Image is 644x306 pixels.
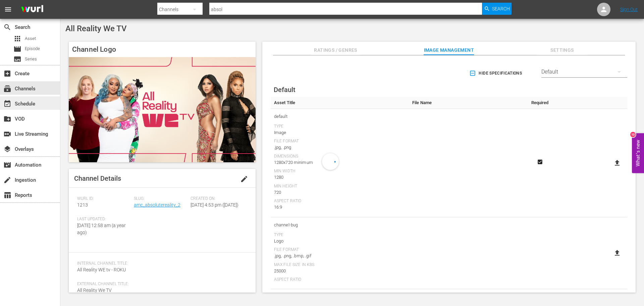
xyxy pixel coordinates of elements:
a: amc_absolutereality_2 [134,202,180,208]
span: Reports [3,191,11,199]
span: All Reality WE tv - ROKU [77,267,126,272]
div: Max File Size In Kbs [274,262,406,268]
span: Automation [3,161,11,169]
button: edit [236,171,252,187]
div: Aspect Ratio [274,277,406,282]
span: Live Streaming [3,130,11,138]
span: channel-bug [274,221,406,229]
span: Internal Channel Title: [77,261,244,266]
span: 1213 [77,202,88,208]
div: Min Width [274,169,406,174]
span: Wurl ID: [77,196,130,202]
span: edit [240,175,248,183]
span: Search [492,3,510,15]
span: [DATE] 12:58 am (a year ago) [77,223,126,235]
span: Slug: [134,196,187,202]
div: Default [541,62,627,81]
span: Default [274,86,296,94]
span: Series [13,55,21,63]
span: Create [3,70,11,78]
div: 720 [274,189,406,196]
span: External Channel Title: [77,281,244,287]
span: menu [4,5,12,13]
a: Sign Out [620,7,638,12]
div: Image [274,129,406,136]
div: 1280 [274,174,406,181]
svg: Required [536,159,544,165]
span: Settings [537,46,587,54]
span: default [274,112,406,121]
div: File Format [274,139,406,144]
span: Bits Tile [274,293,406,301]
th: File Name [409,97,525,109]
span: Series [25,56,37,62]
div: Logo [274,238,406,245]
span: Asset [13,35,21,43]
button: Open Feedback Widget [632,133,644,173]
div: File Format [274,247,406,253]
img: All Reality We TV [69,57,256,162]
div: 16:9 [274,204,406,211]
div: Dimensions [274,154,406,159]
span: Channels [3,85,11,93]
span: Hide Specifications [471,70,522,77]
span: Last Updated: [77,217,130,222]
div: 25000 [274,268,406,274]
div: 1280x720 minimum [274,159,406,166]
div: .jpg, .png, .bmp, .gif [274,253,406,259]
button: Search [482,3,512,15]
span: Channel Details [74,174,121,182]
span: Schedule [3,100,11,108]
span: Episode [25,45,40,52]
div: 10 [630,132,636,137]
span: Search [3,23,11,31]
span: Image Management [424,46,474,54]
span: Ingestion [3,176,11,184]
span: Overlays [3,145,11,153]
div: Type [274,124,406,129]
span: [DATE] 4:53 pm ([DATE]) [191,202,238,208]
div: .jpg, .png [274,144,406,151]
span: Asset [25,35,36,42]
img: ans4CAIJ8jUAAAAAAAAAAAAAAAAAAAAAAAAgQb4GAAAAAAAAAAAAAAAAAAAAAAAAJMjXAAAAAAAAAAAAAAAAAAAAAAAAgAT5G... [16,2,48,17]
div: Min Height [274,184,406,189]
th: Required [525,97,554,109]
div: Type [274,232,406,238]
span: Ratings / Genres [311,46,361,54]
th: Asset Title [271,97,409,109]
h4: Channel Logo [69,42,256,57]
button: Hide Specifications [468,64,525,83]
span: VOD [3,115,11,123]
span: Created On: [191,196,244,202]
span: All Reality We TV [77,288,112,293]
span: Episode [13,45,21,53]
span: All Reality We TV [65,24,127,33]
div: Aspect Ratio [274,199,406,204]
